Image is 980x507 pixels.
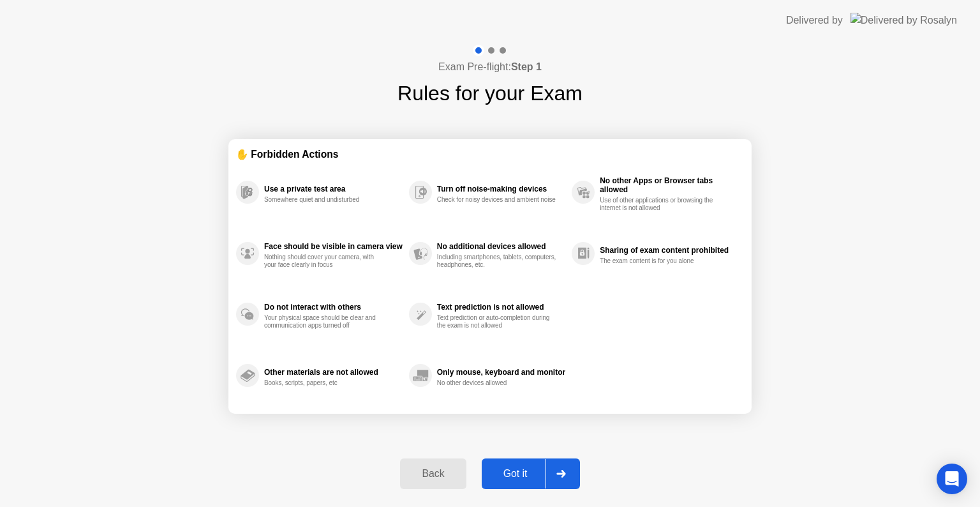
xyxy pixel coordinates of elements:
[600,176,738,194] div: No other Apps or Browser tabs allowed
[600,257,720,265] div: The exam content is for you alone
[600,197,720,212] div: Use of other applications or browsing the internet is not allowed
[437,379,558,387] div: No other devices allowed
[438,59,542,75] h4: Exam Pre-flight:
[486,468,546,480] div: Got it
[600,246,738,255] div: Sharing of exam content prohibited
[511,61,542,72] b: Step 1
[850,13,957,27] img: Delivered by Rosalyn
[264,253,385,269] div: Nothing should cover your camera, with your face clearly in focus
[264,185,403,193] div: Use a private test area
[786,13,843,28] div: Delivered by
[264,379,385,387] div: Books, scripts, papers, etc
[437,303,565,312] div: Text prediction is not allowed
[437,368,565,377] div: Only mouse, keyboard and monitor
[264,303,403,312] div: Do not interact with others
[400,458,466,489] button: Back
[236,147,744,162] div: ✋ Forbidden Actions
[264,196,385,204] div: Somewhere quiet and undisturbed
[437,185,565,193] div: Turn off noise-making devices
[397,78,583,109] h1: Rules for your Exam
[482,458,580,489] button: Got it
[264,242,403,251] div: Face should be visible in camera view
[404,468,462,480] div: Back
[437,253,558,269] div: Including smartphones, tablets, computers, headphones, etc.
[437,242,565,251] div: No additional devices allowed
[264,314,385,329] div: Your physical space should be clear and communication apps turned off
[937,464,967,494] div: Open Intercom Messenger
[437,314,558,329] div: Text prediction or auto-completion during the exam is not allowed
[264,368,403,377] div: Other materials are not allowed
[437,196,558,204] div: Check for noisy devices and ambient noise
